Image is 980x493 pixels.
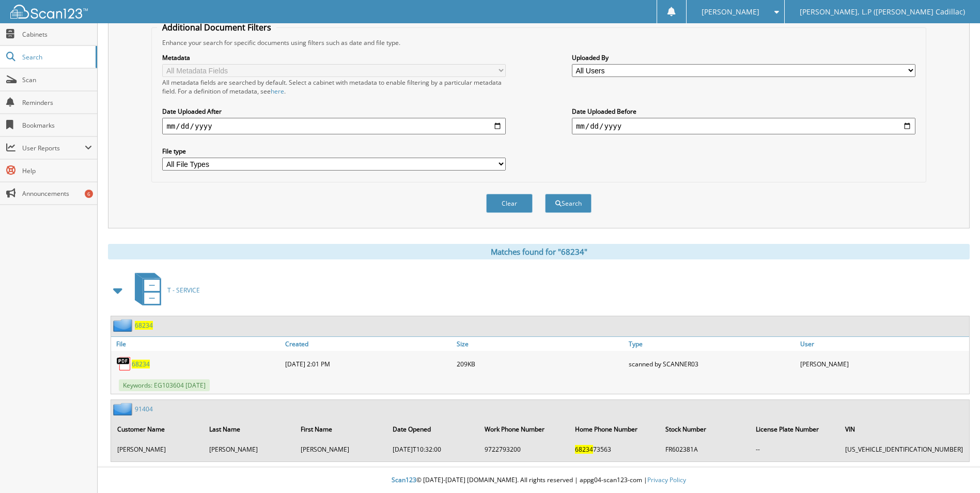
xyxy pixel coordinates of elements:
[570,441,659,458] td: 73563
[840,419,968,440] th: VIN
[112,441,203,458] td: [PERSON_NAME]
[454,353,626,374] div: 209KB
[167,286,200,295] span: T - SERVICE
[204,441,295,458] td: [PERSON_NAME]
[570,419,659,440] th: Home Phone Number
[129,270,200,311] a: T - SERVICE
[22,98,92,107] span: Reminders
[572,107,915,116] label: Date Uploaded Before
[751,419,839,440] th: License Plate Number
[626,337,798,351] a: Type
[162,107,506,116] label: Date Uploaded After
[479,419,569,440] th: Work Phone Number
[295,419,386,440] th: First Name
[135,405,153,413] a: 91404
[572,53,915,62] label: Uploaded By
[387,441,478,458] td: [DATE]T10:32:00
[22,30,92,39] span: Cabinets
[572,118,915,134] input: end
[387,419,478,440] th: Date Opened
[111,337,283,351] a: File
[162,78,506,96] div: All metadata fields are searched by default. Select a cabinet with metadata to enable filtering b...
[10,5,88,19] img: scan123-logo-white.svg
[22,189,92,198] span: Announcements
[22,75,92,84] span: Scan
[116,356,132,372] img: PDF.png
[392,475,416,484] span: Scan123
[702,9,759,15] span: [PERSON_NAME]
[204,419,295,440] th: Last Name
[545,194,592,213] button: Search
[98,468,980,493] div: © [DATE]-[DATE] [DOMAIN_NAME]. All rights reserved | appg04-scan123-com |
[157,38,920,47] div: Enhance your search for specific documents using filters such as date and file type.
[22,121,92,130] span: Bookmarks
[112,419,203,440] th: Customer Name
[626,353,798,374] div: scanned by SCANNER03
[119,379,210,391] span: Keywords: EG103604 [DATE]
[928,443,980,493] iframe: Chat Widget
[486,194,533,213] button: Clear
[454,337,626,351] a: Size
[840,441,968,458] td: [US_VEHICLE_IDENTIFICATION_NUMBER]
[800,9,965,15] span: [PERSON_NAME], L.P ([PERSON_NAME] Cadillac)
[132,360,150,368] a: 68234
[22,166,92,175] span: Help
[479,441,569,458] td: 9722793200
[113,319,135,332] img: folder2.png
[162,53,506,62] label: Metadata
[113,403,135,415] img: folder2.png
[157,22,276,33] legend: Additional Document Filters
[575,445,593,454] span: 68234
[85,190,93,198] div: 6
[798,353,969,374] div: [PERSON_NAME]
[22,144,85,152] span: User Reports
[660,441,750,458] td: FR602381A
[660,419,750,440] th: Stock Number
[751,441,839,458] td: --
[162,147,506,156] label: File type
[283,337,454,351] a: Created
[647,475,686,484] a: Privacy Policy
[108,244,970,259] div: Matches found for "68234"
[283,353,454,374] div: [DATE] 2:01 PM
[135,321,153,330] a: 68234
[22,53,90,61] span: Search
[798,337,969,351] a: User
[295,441,386,458] td: [PERSON_NAME]
[162,118,506,134] input: start
[271,87,284,96] a: here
